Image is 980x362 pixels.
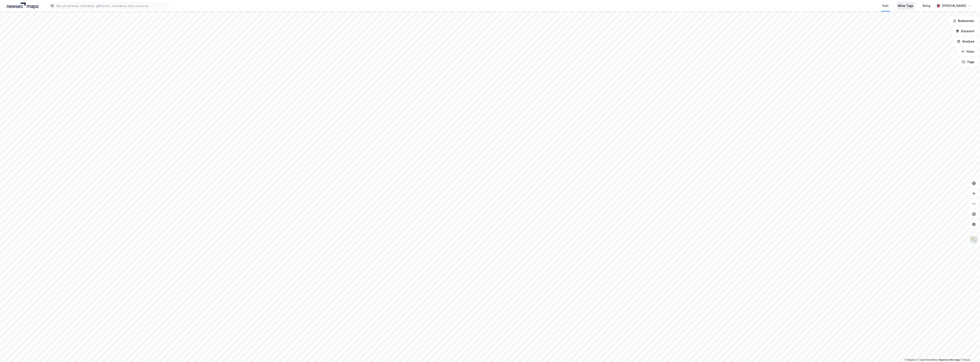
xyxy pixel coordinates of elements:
[7,3,38,9] img: logo.a4113a55bc3d86da70a041830d287a7e.svg
[883,3,889,8] div: Kart
[898,3,914,8] div: Mine Tags
[959,341,980,362] iframe: Chat Widget
[959,341,980,362] div: Kontrollprogram for chat
[923,3,930,8] div: Bolig
[942,3,966,8] div: [PERSON_NAME]
[54,3,168,9] input: Søk på adresse, matrikkel, gårdeiere, leietakere eller personer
